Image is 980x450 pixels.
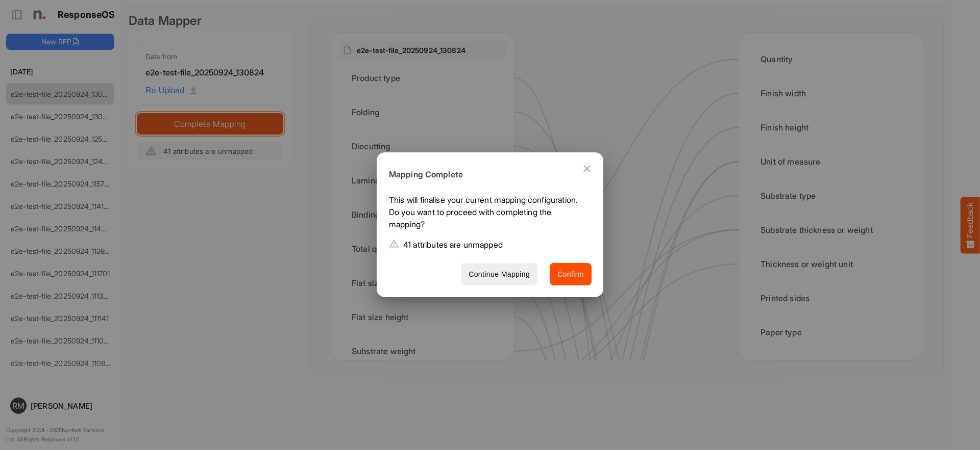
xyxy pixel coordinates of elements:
[575,156,599,181] button: Close dialog
[461,263,537,286] button: Continue Mapping
[469,268,530,281] span: Continue Mapping
[550,263,592,286] button: Confirm
[389,168,583,181] h6: Mapping Complete
[389,194,583,234] p: This will finalise your current mapping configuration. Do you want to proceed with completing the...
[403,239,503,251] p: 41 attributes are unmapped
[557,268,584,281] span: Confirm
